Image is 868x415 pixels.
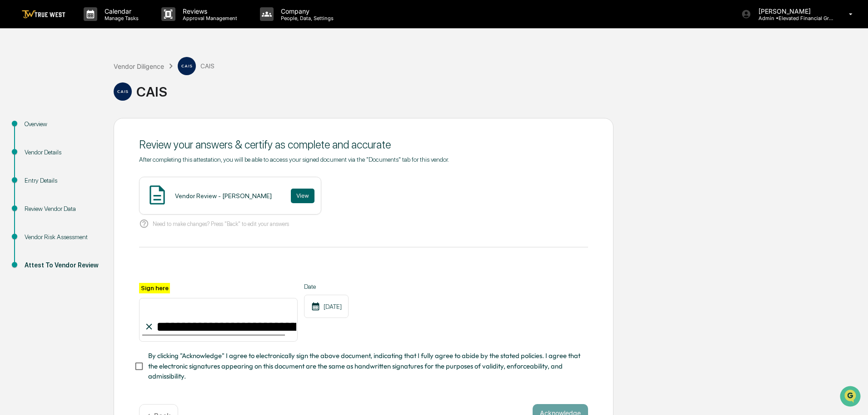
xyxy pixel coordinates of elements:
div: 🗄️ [66,187,73,195]
span: Data Lookup [18,204,57,213]
div: Past conversations [9,101,61,108]
div: We're available if you need us! [41,79,125,86]
div: Review Vendor Data [25,204,99,214]
div: Vendor Review - [PERSON_NAME] [175,192,272,200]
div: Review your answers & certify as complete and accurate [139,138,588,151]
div: Start new chat [41,70,149,79]
div: Entry Details [25,176,99,185]
label: Sign here [139,283,170,293]
button: View [291,189,314,203]
a: 🗄️Attestations [62,183,116,199]
span: [DATE] [80,149,99,156]
span: By clicking "Acknowledge" I agree to electronically sign the above document, indicating that I fu... [148,351,581,381]
p: Admin • Elevated Financial Group [751,15,836,21]
img: Vendor Logo [114,82,132,101]
p: People, Data, Settings [274,15,338,21]
button: Start new chat [155,72,165,83]
img: Vendor Logo [178,57,196,75]
button: See all [141,99,165,110]
p: Approval Management [175,15,242,21]
span: [PERSON_NAME] [28,149,74,156]
span: • [75,124,79,131]
div: Attest To Vendor Review [25,261,99,270]
img: logo [22,10,65,19]
img: Document Icon [146,184,169,206]
img: Tammy Steffen [9,115,24,130]
span: Pylon [90,226,110,233]
p: Reviews [175,7,242,15]
label: Date [304,283,349,290]
img: 1746055101610-c473b297-6a78-478c-a979-82029cc54cd1 [9,70,25,86]
p: Need to make changes? Press "Back" to edit your answers [153,220,289,227]
div: 🖐️ [9,187,16,195]
span: • [75,149,79,156]
p: How can we help? [9,19,165,34]
p: Manage Tasks [97,15,143,21]
p: Calendar [97,7,143,15]
iframe: Open customer support [839,385,863,410]
span: [PERSON_NAME] [28,124,74,131]
span: Attestations [75,186,113,195]
a: Powered byPylon [64,225,110,233]
div: CAIS [178,57,215,75]
div: Vendor Diligence [114,62,164,70]
p: Company [274,7,338,15]
div: Vendor Details [25,148,99,157]
p: [PERSON_NAME] [751,7,836,15]
div: 🔎 [9,205,16,212]
span: [DATE] [80,124,99,131]
span: Preclearance [18,186,59,195]
span: After completing this attestation, you will be able to access your signed document via the "Docum... [139,156,449,163]
a: 🖐️Preclearance [5,183,62,199]
div: [DATE] [304,295,349,318]
img: 8933085812038_c878075ebb4cc5468115_72.jpg [19,70,35,86]
img: Tammy Steffen [9,140,24,154]
div: Overview [25,119,99,129]
a: 🔎Data Lookup [5,200,61,216]
div: Vendor Risk Assessment [25,232,99,242]
div: CAIS [114,82,863,101]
